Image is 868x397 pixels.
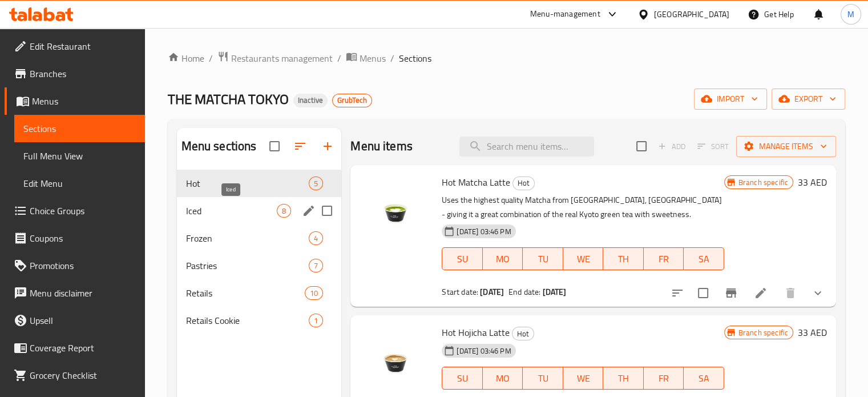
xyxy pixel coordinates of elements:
[30,67,136,81] span: Branches
[804,279,831,307] button: show more
[309,178,322,189] span: 5
[5,334,145,362] a: Coverage Report
[186,177,309,190] span: Hot
[231,51,333,65] span: Restaurants management
[5,252,145,279] a: Promotions
[777,279,804,307] button: delete
[23,122,136,135] span: Sections
[568,251,599,267] span: WE
[717,279,745,307] button: Branch-specific-item
[217,51,333,66] a: Restaurants management
[603,367,644,390] button: TH
[5,197,145,224] a: Choice Groups
[177,252,342,279] div: Pastries7
[447,251,478,267] span: SU
[452,226,515,237] span: [DATE] 03:46 PM
[305,288,322,299] span: 10
[305,286,323,300] div: items
[30,314,136,327] span: Upsell
[5,33,145,60] a: Edit Restaurant
[543,284,567,299] b: [DATE]
[691,281,715,305] span: Select to update
[181,138,257,155] h2: Menu sections
[186,314,309,327] span: Retails Cookie
[309,231,323,245] div: items
[754,286,768,300] a: Edit menu item
[736,136,836,157] button: Manage items
[684,367,724,390] button: SA
[186,259,309,272] span: Pastries
[447,370,478,387] span: SU
[350,138,413,155] h2: Menu items
[512,327,534,340] div: Hot
[772,89,845,110] button: export
[168,51,204,65] a: Home
[734,177,793,188] span: Branch specific
[293,94,328,107] div: Inactive
[483,367,523,390] button: MO
[337,51,341,65] li: /
[442,174,510,191] span: Hot Matcha Latte
[563,247,604,270] button: WE
[293,95,328,105] span: Inactive
[277,204,291,218] div: items
[527,370,559,387] span: TU
[309,314,323,327] div: items
[608,251,639,267] span: TH
[177,197,342,224] div: Iced8edit
[30,368,136,382] span: Grocery Checklist
[300,202,317,219] button: edit
[654,8,729,21] div: [GEOGRAPHIC_DATA]
[5,279,145,307] a: Menu disclaimer
[603,247,644,270] button: TH
[30,286,136,300] span: Menu disclaimer
[30,231,136,245] span: Coupons
[333,95,372,105] span: GrubTech
[703,92,758,106] span: import
[186,286,305,300] span: Retails
[5,87,145,115] a: Menus
[734,327,793,338] span: Branch specific
[263,134,286,158] span: Select all sections
[23,177,136,190] span: Edit Menu
[629,134,653,158] span: Select section
[442,324,510,341] span: Hot Hojicha Latte
[523,367,563,390] button: TU
[480,284,504,299] b: [DATE]
[168,86,289,112] span: THE MATCHA TOKYO
[5,307,145,334] a: Upsell
[690,138,736,155] span: Select section first
[286,133,314,160] span: Sort sections
[309,315,322,326] span: 1
[390,51,394,65] li: /
[781,92,836,106] span: export
[847,8,854,21] span: M
[745,139,827,154] span: Manage items
[23,149,136,163] span: Full Menu View
[798,174,827,190] h6: 33 AED
[483,247,523,270] button: MO
[512,177,535,190] div: Hot
[798,324,827,340] h6: 33 AED
[168,51,845,66] nav: breadcrumb
[452,346,515,356] span: [DATE] 03:46 PM
[177,224,342,252] div: Frozen4
[186,231,309,245] span: Frozen
[346,51,386,66] a: Menus
[309,260,322,271] span: 7
[523,247,563,270] button: TU
[360,174,433,247] img: Hot Matcha Latte
[568,370,599,387] span: WE
[30,204,136,218] span: Choice Groups
[177,307,342,334] div: Retails Cookie1
[277,206,290,216] span: 8
[530,7,600,21] div: Menu-management
[811,286,825,300] svg: Show Choices
[209,51,213,65] li: /
[512,327,534,340] span: Hot
[14,170,145,197] a: Edit Menu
